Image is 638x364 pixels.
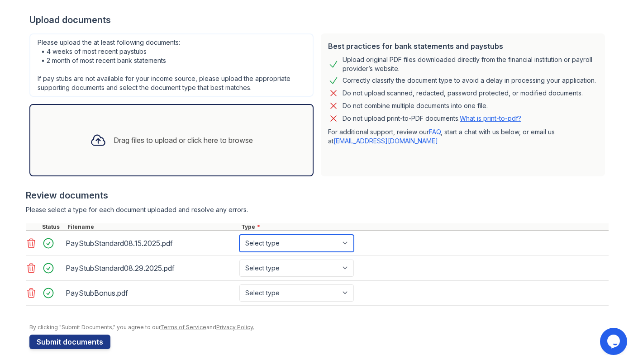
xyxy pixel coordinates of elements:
[29,14,609,26] div: Upload documents
[600,328,629,355] iframe: chat widget
[29,33,314,97] div: Please upload the at least following documents: • 4 weeks of most recent paystubs • 2 month of mo...
[114,135,253,146] div: Drag files to upload or click here to browse
[460,114,521,122] a: What is print-to-pdf?
[343,88,583,99] div: Do not upload scanned, redacted, password protected, or modified documents.
[66,261,236,275] div: PayStubStandard08.29.2025.pdf
[29,324,609,331] div: By clicking "Submit Documents," you agree to our and
[343,55,598,73] div: Upload original PDF files downloaded directly from the financial institution or payroll provider’...
[429,128,441,136] a: FAQ
[66,236,236,251] div: PayStubStandard08.15.2025.pdf
[26,189,609,202] div: Review documents
[343,75,596,86] div: Correctly classify the document type to avoid a delay in processing your application.
[29,335,110,349] button: Submit documents
[239,223,609,231] div: Type
[26,205,609,214] div: Please select a type for each document uploaded and resolve any errors.
[66,223,239,231] div: Filename
[328,41,598,52] div: Best practices for bank statements and paystubs
[343,114,521,123] p: Do not upload print-to-PDF documents.
[343,100,488,111] div: Do not combine multiple documents into one file.
[328,128,598,146] p: For additional support, review our , start a chat with us below, or email us at
[40,223,66,231] div: Status
[66,286,236,300] div: PayStubBonus.pdf
[216,324,254,331] a: Privacy Policy.
[160,324,206,331] a: Terms of Service
[333,137,438,145] a: [EMAIL_ADDRESS][DOMAIN_NAME]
